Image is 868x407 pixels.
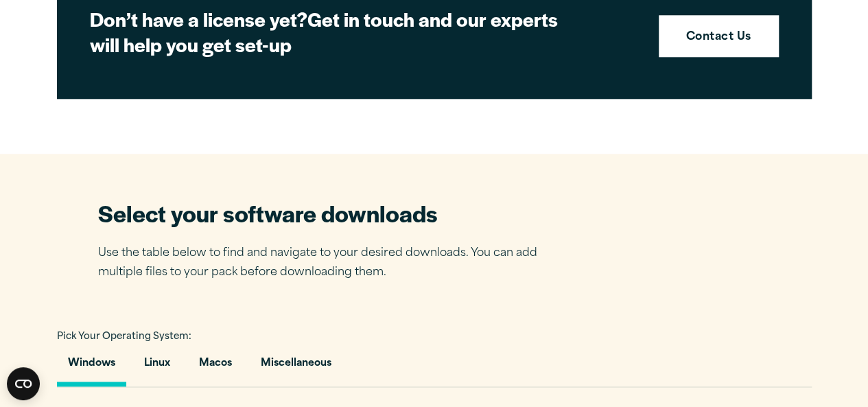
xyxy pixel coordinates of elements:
[188,347,243,386] button: Macos
[133,347,181,386] button: Linux
[90,6,570,58] h2: Get in touch and our experts will help you get set-up
[98,198,558,229] h2: Select your software downloads
[57,332,191,341] span: Pick Your Operating System:
[90,5,307,32] strong: Don’t have a license yet?
[7,367,40,400] button: Open CMP widget
[250,347,342,386] button: Miscellaneous
[98,244,558,283] p: Use the table below to find and navigate to your desired downloads. You can add multiple files to...
[57,347,126,386] button: Windows
[686,29,751,47] strong: Contact Us
[659,15,779,58] a: Contact Us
